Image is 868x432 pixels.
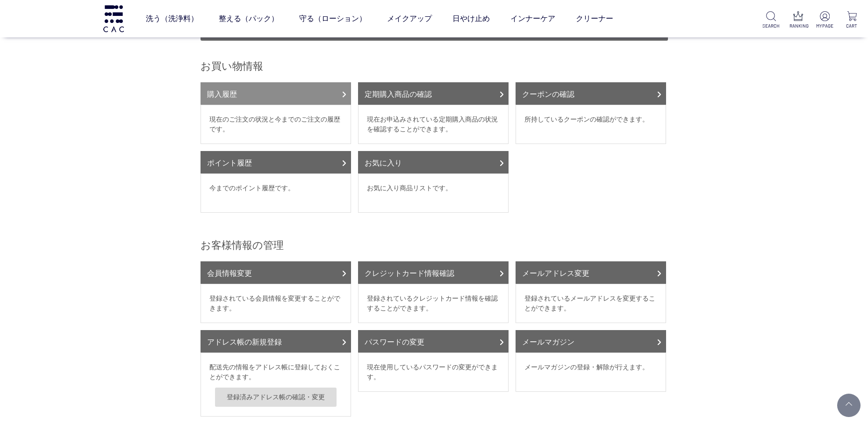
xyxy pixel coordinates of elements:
a: リップ [434,36,453,43]
a: RANKING [789,11,807,29]
p: 配送先の情報をアドレス帳に登録しておくことができます。 [209,362,342,382]
a: アドレス帳の新規登録 [201,330,351,353]
h2: お買い物情報 [201,59,668,73]
a: お気に入り [358,151,509,173]
dd: 登録されている会員情報を変更することができます。 [201,284,351,323]
img: logo [102,5,125,32]
dd: お気に入り商品リストです。 [358,173,509,213]
a: パスワードの変更 [358,330,509,353]
dd: メールマガジンの登録・解除が行えます。 [516,353,666,392]
a: MYPAGE [816,11,833,29]
p: RANKING [789,22,807,29]
p: CART [843,22,861,29]
a: SEARCH [762,11,780,29]
a: メールマガジン [516,330,666,353]
dd: 登録されているクレジットカード情報を確認することができます。 [358,284,509,323]
a: クリーナー [576,6,613,32]
p: MYPAGE [816,22,833,29]
a: 購入履歴 [201,82,351,105]
a: インナーケア [510,6,555,32]
p: SEARCH [762,22,780,29]
a: メイクアップ [387,6,432,32]
dd: 現在使用しているパスワードの変更ができます。 [358,353,509,392]
dd: 所持しているクーポンの確認ができます。 [516,105,666,144]
a: フェイスカラー [372,36,417,43]
h2: お客様情報の管理 [201,238,668,252]
a: クレジットカード情報確認 [358,261,509,284]
a: 会員情報変更 [201,261,351,284]
a: 洗う（洗浄料） [146,6,198,32]
a: クーポンの確認 [516,82,666,105]
a: 日やけ止め [452,6,490,32]
a: ベース [306,36,326,43]
a: メールアドレス変更 [516,261,666,284]
a: 守る（ローション） [299,6,366,32]
dd: 現在のご注文の状況と今までのご注文の履歴です。 [201,105,351,144]
a: 定期購入商品の確認 [358,82,509,105]
a: アイ [342,36,355,43]
dd: 登録されているメールアドレスを変更することができます。 [516,284,666,323]
dd: 今までのポイント履歴です。 [201,173,351,213]
a: CART [843,11,861,29]
a: ポイント履歴 [201,151,351,173]
a: 整える（パック） [219,6,279,32]
a: 登録済みアドレス帳の確認・変更 [215,388,337,407]
dd: 現在お申込みされている定期購入商品の状況を確認することができます。 [358,105,509,144]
